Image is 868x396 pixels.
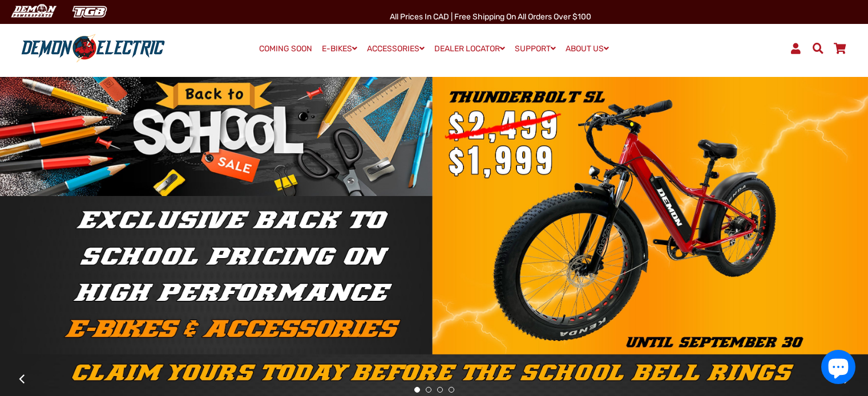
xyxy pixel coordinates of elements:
[430,40,509,57] a: DEALER LOCATOR
[562,40,613,57] a: ABOUT US
[255,41,316,57] a: COMING SOON
[414,387,420,393] button: 1 of 4
[437,387,443,393] button: 3 of 4
[6,2,60,21] img: Demon Electric
[17,34,169,63] img: Demon Electric logo
[390,12,591,22] span: All Prices in CAD | Free shipping on all orders over $100
[818,350,859,387] inbox-online-store-chat: Shopify online store chat
[318,40,361,57] a: E-BIKES
[449,387,454,393] button: 4 of 4
[363,40,429,57] a: ACCESSORIES
[426,387,431,393] button: 2 of 4
[511,40,560,57] a: SUPPORT
[66,2,113,21] img: TGB Canada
